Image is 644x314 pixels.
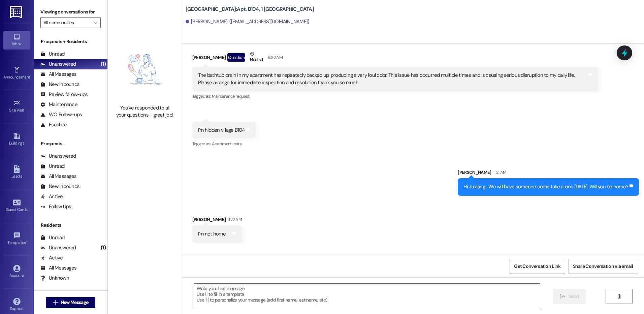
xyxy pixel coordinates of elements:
[40,81,79,88] div: New Inbounds
[212,93,250,99] span: Maintenance request
[40,111,82,118] div: WO Follow-ups
[34,140,107,147] div: Prospects
[514,263,560,270] span: Get Conversation Link
[3,296,30,314] a: Support
[40,163,65,170] div: Unread
[34,38,107,45] div: Prospects + Residents
[3,31,30,49] a: Inbox
[40,183,79,190] div: New Inbounds
[553,289,586,304] button: Send
[43,17,90,28] input: All communities
[266,54,283,61] div: 9:32 AM
[560,294,565,299] i: 
[192,91,598,101] div: Tagged as:
[40,61,76,68] div: Unanswered
[3,97,30,116] a: Site Visit •
[40,153,76,160] div: Unanswered
[40,234,65,241] div: Unread
[40,275,69,282] div: Unknown
[192,216,242,225] div: [PERSON_NAME]
[40,121,67,128] div: Escalate
[198,230,226,238] div: I'm not home
[40,101,77,108] div: Maintenance
[40,193,63,200] div: Active
[40,173,76,180] div: All Messages
[53,300,58,305] i: 
[3,263,30,281] a: Account
[186,6,314,13] b: [GEOGRAPHIC_DATA]: Apt. B104, 1 [GEOGRAPHIC_DATA]
[458,169,639,178] div: [PERSON_NAME]
[26,239,27,244] span: •
[491,169,507,176] div: 11:21 AM
[40,51,65,58] div: Unread
[40,71,76,78] div: All Messages
[186,18,310,25] div: [PERSON_NAME]. ([EMAIL_ADDRESS][DOMAIN_NAME])
[24,107,25,112] span: •
[40,254,63,261] div: Active
[40,264,76,272] div: All Messages
[616,294,621,299] i: 
[198,72,587,86] div: The bathtub drain in my apartment has repeatedly backed up, producing a very foul odor. This issu...
[3,197,30,215] a: Guest Cards
[61,299,88,306] span: New Message
[192,50,598,67] div: [PERSON_NAME]
[40,7,101,17] label: Viewing conversations for
[40,244,76,251] div: Unanswered
[40,91,88,98] div: Review follow-ups
[569,259,637,274] button: Share Conversation via email
[463,183,628,190] div: Hi Juxiang- We will have someone come take a look [DATE]. Will you be home?
[568,293,579,300] span: Send
[46,297,96,308] button: New Message
[40,203,71,210] div: Follow Ups
[212,141,242,147] span: Apartment entry
[3,163,30,182] a: Leads
[99,59,107,69] div: (1)
[3,230,30,248] a: Templates •
[93,20,97,25] i: 
[3,130,30,149] a: Buildings
[198,127,245,134] div: I'm hidden village B104
[227,53,245,62] div: Question
[34,222,107,229] div: Residents
[510,259,565,274] button: Get Conversation Link
[115,38,174,101] img: empty-state
[99,243,107,253] div: (1)
[249,50,264,64] div: Neutral
[192,139,256,149] div: Tagged as:
[226,216,242,223] div: 11:22 AM
[10,6,24,18] img: ResiDesk Logo
[30,74,31,78] span: •
[573,263,633,270] span: Share Conversation via email
[115,104,174,119] div: You've responded to all your questions - great job!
